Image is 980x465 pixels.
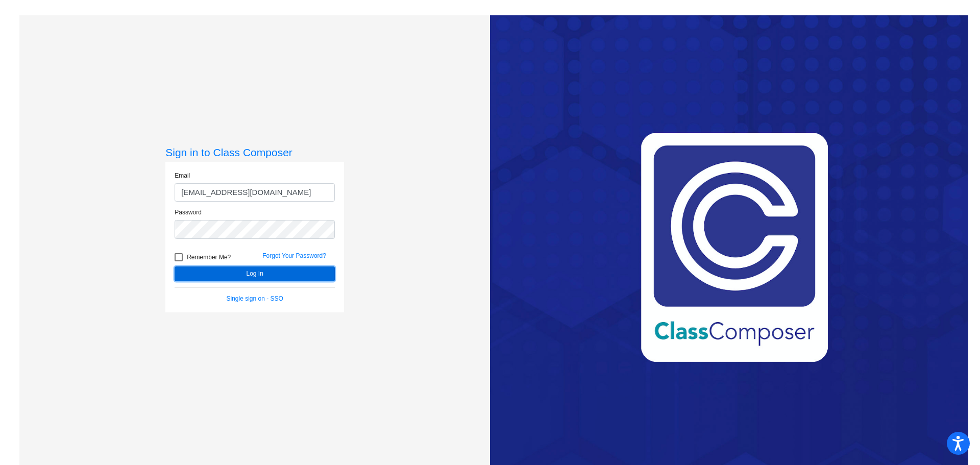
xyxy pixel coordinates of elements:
[175,171,190,180] label: Email
[227,295,283,302] a: Single sign on - SSO
[187,251,231,263] span: Remember Me?
[262,252,326,259] a: Forgot Your Password?
[175,266,335,281] button: Log In
[175,208,202,217] label: Password
[165,146,344,159] h3: Sign in to Class Composer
